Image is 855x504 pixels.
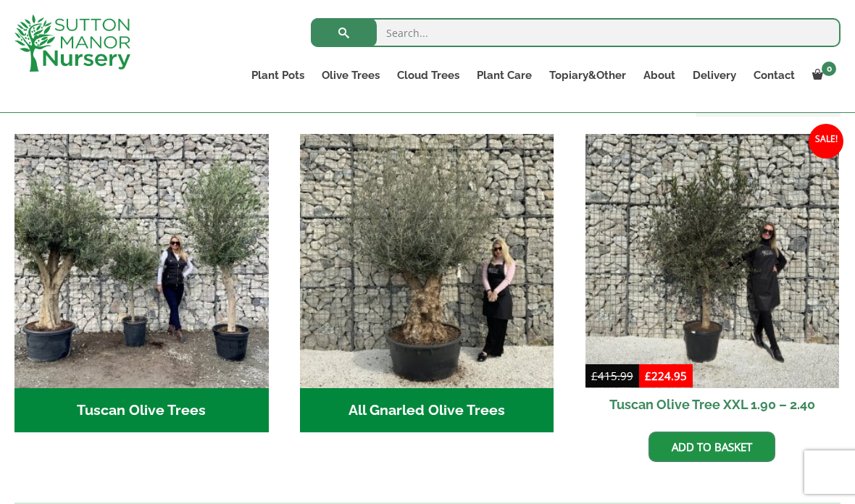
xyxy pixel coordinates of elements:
[822,62,836,76] span: 0
[14,134,269,388] img: Tuscan Olive Trees
[14,134,269,432] a: Visit product category Tuscan Olive Trees
[311,18,841,47] input: Search...
[388,65,468,85] a: Cloud Trees
[591,369,598,383] span: £
[809,124,843,159] span: Sale!
[300,134,554,432] a: Visit product category All Gnarled Olive Trees
[300,388,554,433] h2: All Gnarled Olive Trees
[313,65,388,85] a: Olive Trees
[591,369,633,383] bdi: 415.99
[585,134,840,421] a: Sale! Tuscan Olive Tree XXL 1.90 – 2.40
[648,432,775,462] a: Add to basket: “Tuscan Olive Tree XXL 1.90 - 2.40”
[804,65,841,85] a: 0
[541,65,635,85] a: Topiary&Other
[635,65,684,85] a: About
[300,134,554,388] img: All Gnarled Olive Trees
[14,388,269,433] h2: Tuscan Olive Trees
[645,369,651,383] span: £
[645,369,687,383] bdi: 224.95
[684,65,745,85] a: Delivery
[243,65,313,85] a: Plant Pots
[585,388,840,421] h2: Tuscan Olive Tree XXL 1.90 – 2.40
[585,134,840,388] img: Tuscan Olive Tree XXL 1.90 - 2.40
[745,65,804,85] a: Contact
[468,65,541,85] a: Plant Care
[14,14,130,72] img: logo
